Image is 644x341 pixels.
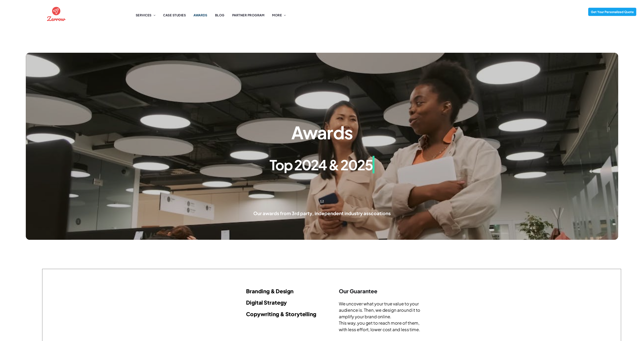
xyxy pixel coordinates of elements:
[320,199,324,205] a: email
[159,13,190,18] a: CASE STUDIES
[339,301,420,332] span: We uncover what your true value to your audience is. Then, we design around it to amplify your br...
[211,13,228,18] a: BLOG
[246,311,316,317] span: Copywriting & Storytelling
[268,13,290,18] a: MORE
[253,210,391,216] span: Our awards from 3rd party, independent industry asscoations
[190,13,211,18] a: AWARDS
[246,288,294,294] span: Branding & Design
[588,8,636,16] a: Get Your Personalized Quote
[339,288,377,294] span: Our Guarantee
[228,13,268,18] a: PARTNER PROGRAM
[132,13,159,18] a: SERVICES
[246,299,287,306] span: Digital Strategy
[590,8,635,16] span: Get Your Personalized Quote
[291,121,353,143] span: Awards
[46,3,67,24] img: the logo for zernow is a red circle with an airplane in it .
[182,156,462,173] h1: Top 2024 & 2025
